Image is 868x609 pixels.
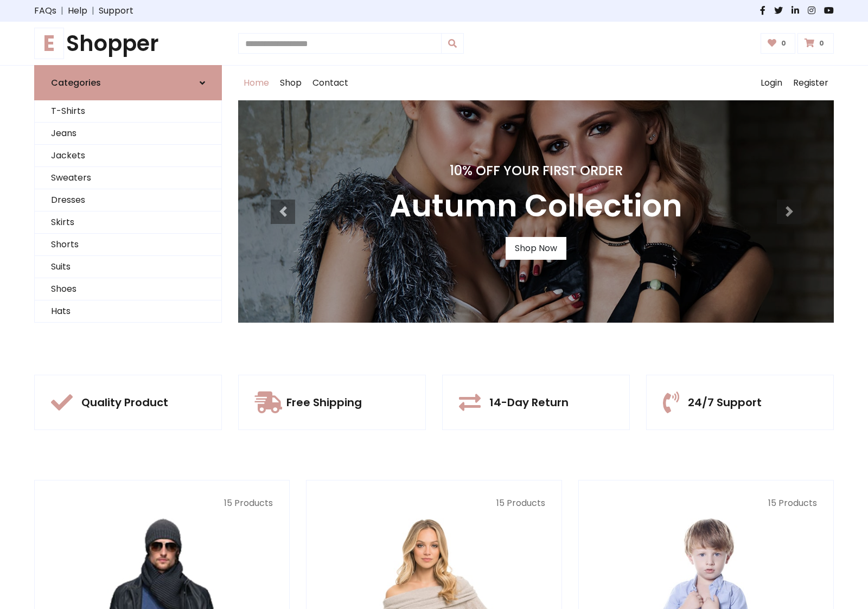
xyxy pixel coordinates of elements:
span: | [87,4,99,17]
a: Support [99,4,133,17]
a: 0 [761,33,796,54]
h5: 24/7 Support [688,396,762,409]
h5: Free Shipping [286,396,362,409]
a: 0 [797,33,834,54]
h3: Autumn Collection [390,188,682,224]
a: Home [238,66,275,100]
span: | [56,4,68,17]
a: Jeans [35,123,221,145]
a: T-Shirts [35,100,221,123]
span: 0 [816,39,827,48]
a: Sweaters [35,167,221,189]
h1: Shopper [34,30,222,56]
a: Dresses [35,189,221,211]
a: Jackets [35,145,221,167]
a: Shoes [35,278,221,300]
h5: 14-Day Return [489,396,569,409]
a: FAQs [34,4,56,17]
a: Help [68,4,87,17]
a: Suits [35,256,221,278]
p: 15 Products [595,497,817,510]
a: Skirts [35,211,221,234]
a: Shop [275,66,307,100]
a: Login [755,66,788,100]
a: Shop Now [506,237,566,260]
a: Shorts [35,234,221,256]
h5: Quality Product [81,396,168,409]
a: Contact [307,66,354,100]
h6: Categories [51,78,101,88]
a: EShopper [34,30,222,56]
a: Categories [34,65,222,100]
p: 15 Products [51,497,273,510]
span: E [34,28,64,59]
p: 15 Products [323,497,545,510]
a: Register [788,66,834,100]
h4: 10% Off Your First Order [390,163,682,179]
span: 0 [778,39,789,48]
a: Hats [35,300,221,323]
